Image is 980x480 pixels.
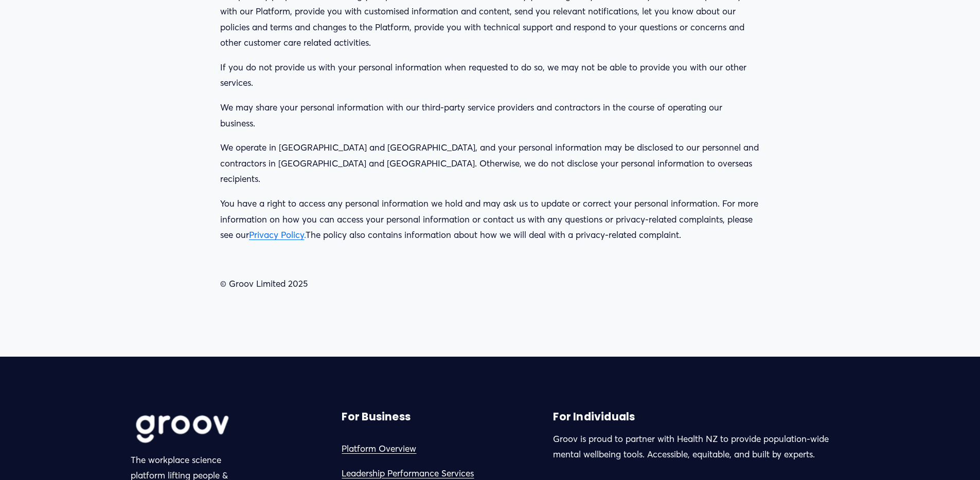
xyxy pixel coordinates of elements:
[249,229,304,240] a: Privacy Policy
[220,276,760,292] p: © Groov Limited 2025
[342,441,416,457] a: Platform Overview
[220,196,760,243] p: You have a right to access any personal information we hold and may ask us to update or correct y...
[553,431,849,463] p: Groov is proud to partner with Health NZ to provide population-wide mental wellbeing tools. Acces...
[220,100,760,131] p: We may share your personal information with our third-party service providers and contractors in ...
[304,229,306,240] span: .
[220,140,760,187] p: We operate in [GEOGRAPHIC_DATA] and [GEOGRAPHIC_DATA], and your personal information may be discl...
[342,410,410,424] strong: For Business
[553,410,635,424] strong: For Individuals
[220,60,760,91] p: If you do not provide us with your personal information when requested to do so, we may not be ab...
